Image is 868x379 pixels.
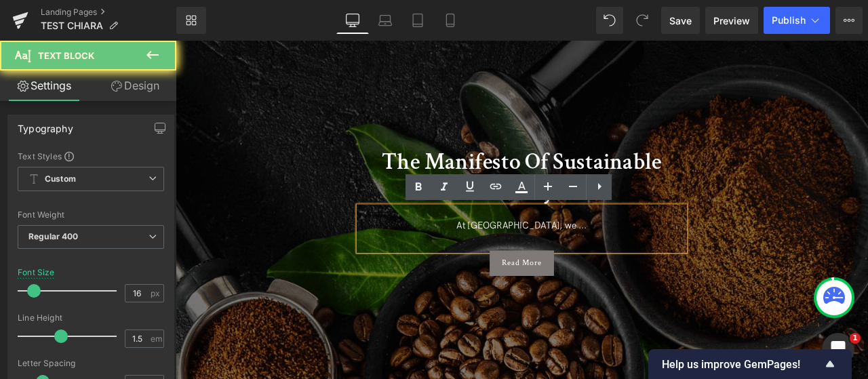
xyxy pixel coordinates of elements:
div: Letter Spacing [18,359,164,368]
a: Tablet [401,7,434,34]
a: Mobile [434,7,467,34]
a: Desktop [336,7,369,34]
p: At [GEOGRAPHIC_DATA], we ... [217,213,604,227]
button: Undo [596,7,623,34]
div: Text Styles [18,151,164,161]
b: Custom [45,174,76,185]
button: Redo [629,7,656,34]
span: 1 [850,333,861,344]
button: More [835,7,863,34]
span: Read More [387,258,434,269]
h2: The Manifesto Of Sustainable Beauty [217,126,604,197]
b: Regular 400 [28,231,79,241]
button: Publish [764,7,830,34]
span: em [151,334,162,343]
a: New Library [176,7,206,34]
span: Help us improve GemPages! [662,358,822,371]
div: Font Weight [18,210,164,220]
span: TEST CHIARA [41,20,103,31]
a: Landing Pages [41,7,176,18]
button: Show survey - Help us improve GemPages! [662,356,838,372]
span: Publish [772,15,806,26]
span: Preview [713,14,750,28]
a: Laptop [369,7,401,34]
a: Preview [705,7,758,34]
div: Font Size [18,268,55,277]
span: Save [669,14,692,28]
div: Typography [18,115,73,134]
a: Read More [372,249,448,279]
span: Text Block [38,50,94,61]
span: px [151,289,162,298]
a: Design [91,71,179,101]
div: Line Height [18,313,164,323]
iframe: Intercom live chat [822,333,854,365]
